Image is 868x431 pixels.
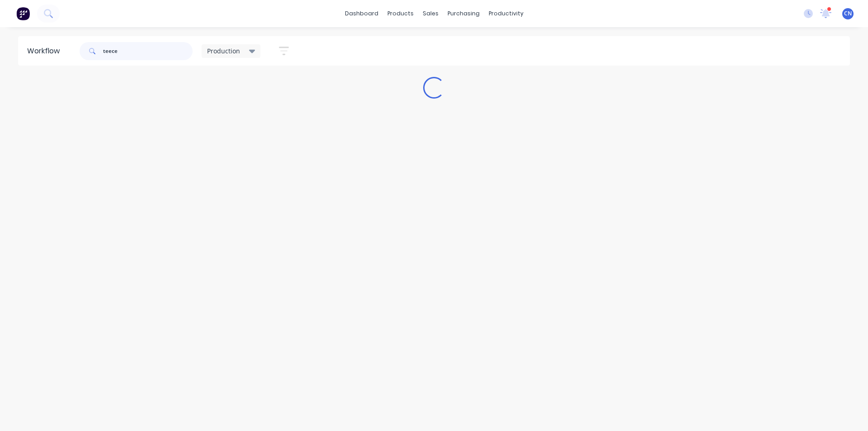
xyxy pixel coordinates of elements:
[103,42,193,60] input: Search for orders...
[443,7,484,20] div: purchasing
[484,7,528,20] div: productivity
[844,9,852,18] span: CN
[207,46,240,56] span: Production
[383,7,418,20] div: products
[16,7,30,20] img: Factory
[418,7,443,20] div: sales
[27,46,64,57] div: Workflow
[340,7,383,20] a: dashboard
